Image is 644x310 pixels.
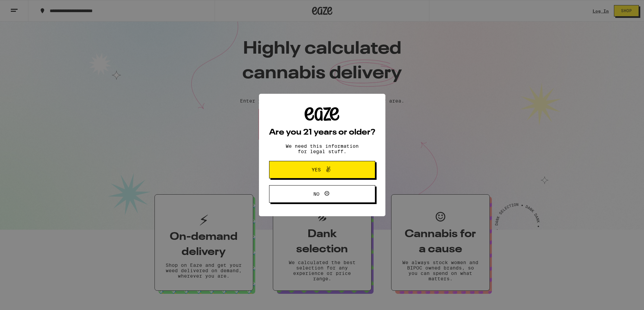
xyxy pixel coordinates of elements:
button: No [269,185,375,203]
span: No [313,192,319,196]
button: Yes [269,161,375,178]
h2: Are you 21 years or older? [269,129,375,137]
p: We need this information for legal stuff. [280,143,364,154]
span: Yes [312,167,321,172]
iframe: Opens a widget where you can find more information [601,290,637,307]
